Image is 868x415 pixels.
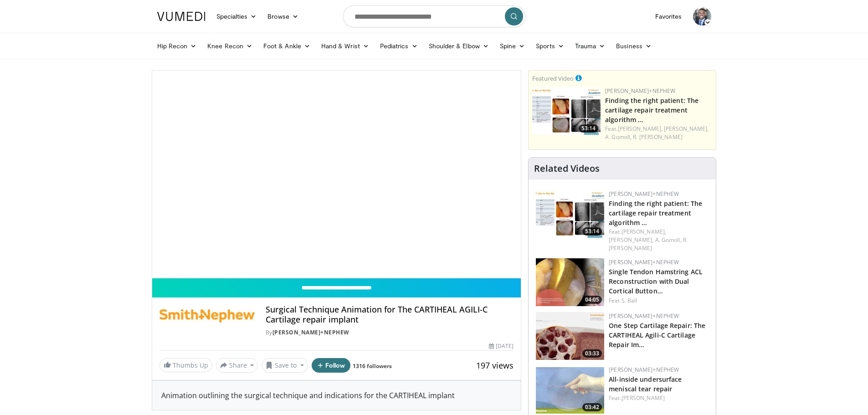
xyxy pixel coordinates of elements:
[152,37,202,55] a: Hip Recon
[582,296,602,304] span: 04:05
[621,228,666,236] a: [PERSON_NAME],
[211,7,262,26] a: Specialties
[609,366,679,374] a: [PERSON_NAME]+Nephew
[489,342,514,350] div: [DATE]
[611,37,657,55] a: Business
[258,37,316,55] a: Foot & Ankle
[534,163,600,174] h4: Related Videos
[536,190,604,238] a: 53:14
[536,312,604,360] img: 781f413f-8da4-4df1-9ef9-bed9c2d6503b.150x105_q85_crop-smart_upscale.jpg
[609,394,709,402] div: Feat.
[655,236,682,244] a: A. Gomoll,
[579,124,598,133] span: 53:14
[202,37,258,55] a: Knee Recon
[272,328,349,336] a: [PERSON_NAME]+Nephew
[343,5,525,27] input: Search topics, interventions
[316,37,375,55] a: Hand & Wrist
[609,236,653,244] a: [PERSON_NAME],
[159,305,255,327] img: Smith+Nephew
[532,87,601,135] img: 2894c166-06ea-43da-b75e-3312627dae3b.150x105_q85_crop-smart_upscale.jpg
[609,375,682,393] a: All-inside undersurface meniscal tear repair
[476,360,514,371] span: 197 views
[664,125,709,133] a: [PERSON_NAME],
[609,267,703,295] a: Single Tendon Hamstring ACL Reconstruction with Dual Cortical Button…
[536,366,604,414] img: 02c34c8e-0ce7-40b9-85e3-cdd59c0970f9.150x105_q85_crop-smart_upscale.jpg
[650,7,688,26] a: Favorites
[605,96,699,124] a: Finding the right patient: The cartilage repair treatment algorithm …
[375,37,423,55] a: Pediatrics
[494,37,530,55] a: Spine
[536,312,604,360] a: 03:33
[605,87,675,95] a: [PERSON_NAME]+Nephew
[605,133,632,141] a: A. Gomoll,
[262,358,308,373] button: Save to
[266,328,514,337] div: By
[532,74,574,82] small: Featured Video
[609,199,702,227] a: Finding the right patient: The cartilage repair treatment algorithm …
[582,227,602,236] span: 53:14
[609,297,709,305] div: Feat.
[312,358,351,373] button: Follow
[609,312,679,320] a: [PERSON_NAME]+Nephew
[633,133,683,141] a: R. [PERSON_NAME]
[582,349,602,358] span: 03:33
[618,125,663,133] a: [PERSON_NAME],
[609,228,709,252] div: Feat.
[266,305,514,324] h4: Surgical Technique Animation for The CARTIHEAL AGILI-C Cartilage repair implant
[152,381,521,410] div: Animation outlining the surgical technique and indications for the CARTIHEAL implant
[609,236,688,252] a: R. [PERSON_NAME]
[530,37,570,55] a: Sports
[693,7,711,26] img: Avatar
[262,7,304,26] a: Browse
[536,258,604,306] a: 04:05
[423,37,494,55] a: Shoulder & Elbow
[532,87,601,135] a: 53:14
[582,403,602,411] span: 03:42
[157,12,205,21] img: VuMedi Logo
[536,366,604,414] a: 03:42
[609,321,705,349] a: One Step Cartilage Repair: The CARTIHEAL Agili-C Cartilage Repair Im…
[621,297,637,304] a: S. Ball
[609,258,679,266] a: [PERSON_NAME]+Nephew
[159,358,212,372] a: Thumbs Up
[353,362,392,370] a: 1316 followers
[605,125,712,141] div: Feat.
[216,358,258,373] button: Share
[152,71,521,278] video-js: Video Player
[536,190,604,238] img: 2894c166-06ea-43da-b75e-3312627dae3b.150x105_q85_crop-smart_upscale.jpg
[536,258,604,306] img: 47fc3831-2644-4472-a478-590317fb5c48.150x105_q85_crop-smart_upscale.jpg
[570,37,611,55] a: Trauma
[609,190,679,198] a: [PERSON_NAME]+Nephew
[621,394,665,402] a: [PERSON_NAME]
